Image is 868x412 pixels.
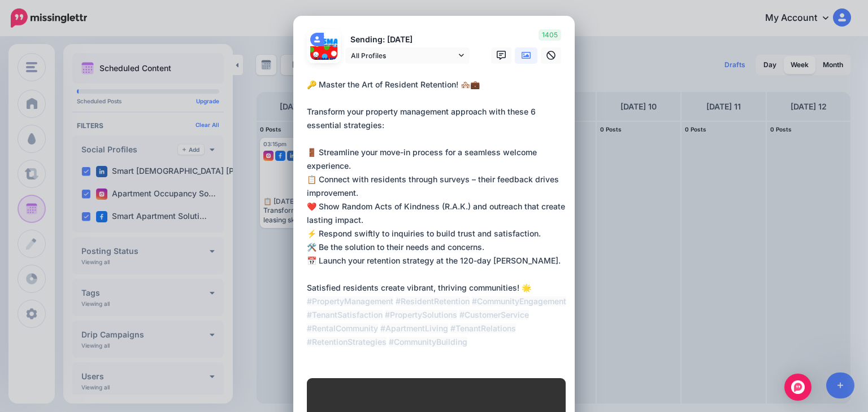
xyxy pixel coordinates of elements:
[307,78,567,349] div: 🔑 Master the Art of Resident Retention! 🏘️💼 Transform your property management approach with thes...
[539,29,561,41] span: 1405
[345,47,470,64] a: All Profiles
[784,374,811,401] div: Open Intercom Messenger
[351,50,456,62] span: All Profiles
[310,46,337,73] img: 162108471_929565637859961_2209139901119392515_n-bsa130695.jpg
[324,33,337,46] img: 273388243_356788743117728_5079064472810488750_n-bsa130694.png
[345,33,470,46] p: Sending: [DATE]
[310,33,324,46] img: user_default_image.png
